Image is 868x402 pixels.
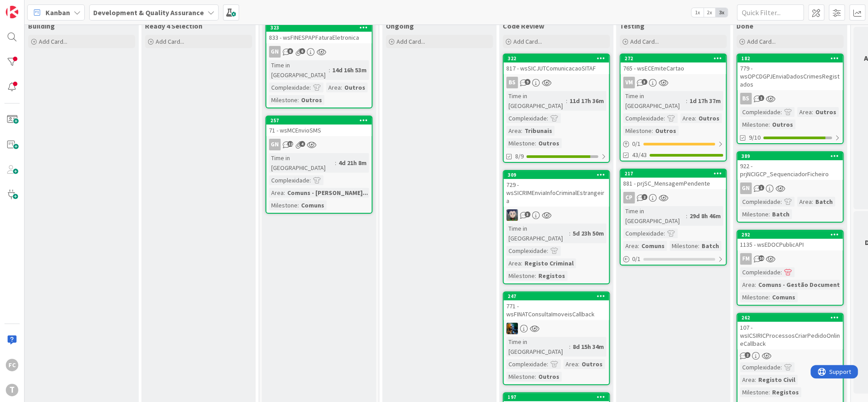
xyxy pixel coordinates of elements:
span: : [698,241,699,251]
span: 2 [744,352,750,358]
div: VM [623,77,635,88]
span: Building [28,21,55,30]
div: Comuns [770,292,798,302]
div: BS [740,93,752,104]
div: 217 [620,170,726,178]
div: 323 [270,25,372,31]
span: : [341,83,342,92]
span: : [335,158,336,168]
div: Complexidade [740,107,781,117]
div: 272765 - wsECEmiteCartao [620,54,726,74]
div: Time in [GEOGRAPHIC_DATA] [623,91,686,111]
div: 323833 - wsFINESPAPFaturaEletronica [266,24,372,43]
span: : [310,175,311,185]
div: BS [504,77,609,88]
div: 0/1 [620,253,726,265]
span: 10 [758,255,764,261]
span: 43/43 [632,150,647,160]
div: 309729 - wsSICRIMEnviaInfoCriminalEstrangeira [504,171,609,207]
span: : [284,188,285,198]
div: Time in [GEOGRAPHIC_DATA] [506,337,569,356]
div: Time in [GEOGRAPHIC_DATA] [506,224,569,243]
div: Comuns [299,200,327,210]
div: Complexidade [506,359,547,369]
div: 881 - prjSC_MensagemPendente [620,178,726,189]
span: : [769,292,770,302]
span: Ready 4 Selection [145,21,203,30]
div: GN [266,46,372,58]
div: Batch [699,241,721,251]
div: Area [623,241,638,251]
a: 389922 - prjNCIGCP_SequenciadorFicheiroGNComplexidade:Area:BatchMilestone:Batch [736,151,843,223]
span: : [686,211,687,221]
div: 817 - wsSICJUTComunicacaoSITAF [504,62,609,74]
span: Support [19,1,41,12]
div: 771 - wsFINATConsultaImoveisCallback [504,300,609,320]
div: 217 [624,170,726,177]
div: Complexidade [269,175,310,185]
span: : [535,138,536,148]
span: 2 [641,194,647,200]
span: 1x [691,8,703,17]
div: Milestone [269,200,298,210]
div: Milestone [506,271,535,281]
div: 8d 15h 34m [570,342,606,352]
div: 323 [266,24,372,32]
div: Complexidade [623,113,664,123]
img: LS [506,209,518,221]
span: 6 [299,48,305,54]
a: 272765 - wsECEmiteCartaoVMTime in [GEOGRAPHIC_DATA]:1d 17h 37mComplexidade:Area:OutrosMilestone:O... [620,54,727,162]
span: : [686,96,687,106]
span: 9/10 [749,133,761,142]
div: 197 [504,393,609,401]
div: Outros [653,126,678,136]
span: 3 [525,211,530,217]
div: Outros [770,120,795,129]
span: 0 / 1 [632,254,641,264]
div: 272 [624,55,726,62]
span: 8 [287,48,293,54]
span: : [535,372,536,381]
div: 14d 16h 53m [330,65,369,75]
div: 182 [737,54,843,62]
div: Milestone [506,138,535,148]
span: : [755,375,756,385]
div: VM [620,77,726,88]
div: 262107 - wsICSIRICProcessosCriarPedidoOnlineCallback [737,314,843,349]
span: Done [736,21,753,30]
div: GN [269,46,281,58]
div: 292 [741,232,843,238]
span: 8/9 [515,152,524,161]
div: 779 - wsOPCDGPJEnviaDadosCrimesRegistados [737,62,843,90]
img: Visit kanbanzone.com [6,6,18,18]
div: 292 [737,231,843,239]
div: 197 [508,394,609,400]
div: Milestone [740,120,769,129]
span: : [547,246,548,256]
div: 309 [504,171,609,179]
div: BS [506,77,518,88]
div: Milestone [740,209,769,219]
div: CP [623,192,635,203]
div: 182779 - wsOPCDGPJEnviaDadosCrimesRegistados [737,54,843,90]
div: 2921135 - wsEDOCPublicAPI [737,231,843,250]
div: Registos [536,271,567,281]
div: Registo Criminal [522,258,576,268]
span: : [569,342,570,352]
div: Area [680,113,695,123]
span: 9 [525,79,530,85]
a: 182779 - wsOPCDGPJEnviaDadosCrimesRegistadosBSComplexidade:Area:OutrosMilestone:Outros9/10 [736,54,843,144]
div: Milestone [740,387,769,397]
span: : [638,241,639,251]
span: : [310,83,311,92]
div: 182 [741,55,843,62]
span: Ongoing [386,21,414,30]
span: : [812,107,813,117]
span: Add Card... [39,37,67,46]
div: Time in [GEOGRAPHIC_DATA] [269,60,329,80]
span: 3 [641,79,647,85]
a: 322817 - wsSICJUTComunicacaoSITAFBSTime in [GEOGRAPHIC_DATA]:11d 17h 36mComplexidade:Area:Tribuna... [503,54,610,163]
div: Area [563,359,578,369]
div: Comuns - [PERSON_NAME]... [285,188,370,198]
span: Code Review [503,21,544,30]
